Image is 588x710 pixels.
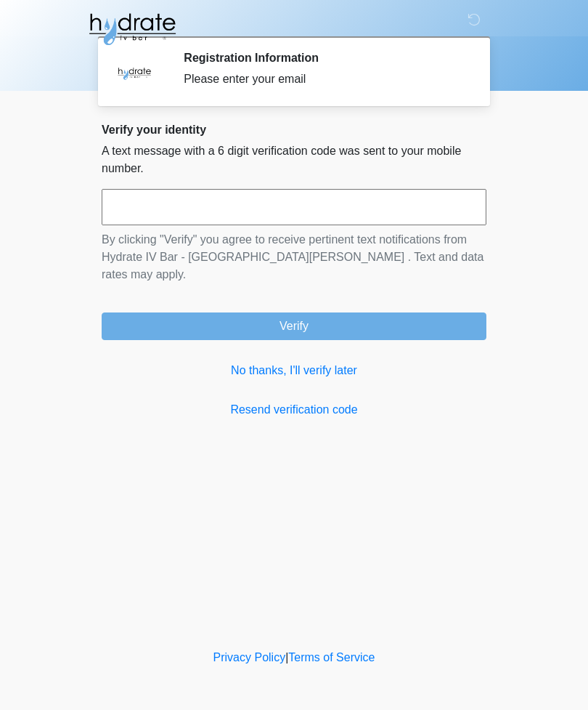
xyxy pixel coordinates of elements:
p: By clicking "Verify" you agree to receive pertinent text notifications from Hydrate IV Bar - [GEO... [102,231,486,283]
img: Agent Avatar [113,51,156,94]
h2: Verify your identity [102,123,486,137]
a: | [285,651,288,663]
a: Terms of Service [288,651,375,663]
a: Resend verification code [102,401,486,419]
img: Hydrate IV Bar - Fort Collins Logo [87,11,177,47]
a: Privacy Policy [213,651,286,663]
a: No thanks, I'll verify later [102,362,486,379]
button: Verify [102,312,486,340]
p: A text message with a 6 digit verification code was sent to your mobile number. [102,142,486,177]
div: Please enter your email [184,70,465,88]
